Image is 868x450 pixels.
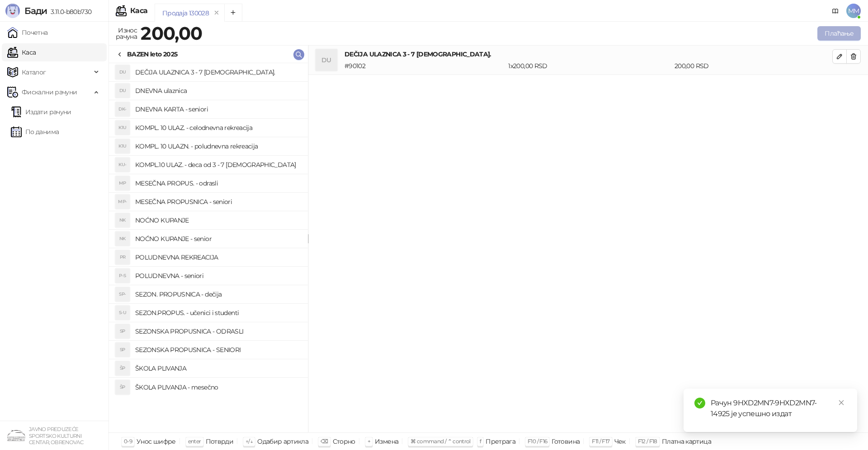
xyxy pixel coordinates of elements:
h4: KOMPL. 10 ULAZN. - poludnevna rekreacija [135,139,301,153]
h4: SEZONSKA PROPUSNICA - ODRASLI [135,324,301,339]
span: ⌘ command / ⌃ control [410,438,471,445]
div: ŠP [115,380,130,394]
strong: 200,00 [141,22,202,44]
span: check-circle [694,398,705,408]
div: NK [115,213,130,227]
div: DU [115,65,130,79]
span: 3.11.0-b80b730 [47,8,91,16]
img: Logo [5,4,20,18]
h4: DNEVNA KARTA - seniori [135,102,301,116]
div: SP [115,343,130,357]
span: + [368,438,370,445]
span: Бади [24,5,47,16]
span: close [838,399,844,406]
h4: MESEČNA PROPUS. - odrasli [135,176,301,190]
small: JAVNO PREDUZEĆE SPORTSKO KULTURNI CENTAR, OBRENOVAC [29,426,83,445]
h4: SEZONSKA PROPUSNICA - SENIORI [135,343,301,357]
span: Каталог [22,63,46,81]
div: DK- [115,102,130,116]
h4: MESEČNA PROPUSNICA - seniori [135,195,301,209]
div: grid [109,63,308,432]
a: Издати рачуни [11,103,71,121]
h4: KOMPL.10 ULAZ. - deca od 3 - 7 [DEMOGRAPHIC_DATA] [135,158,301,172]
span: ⌫ [321,438,328,445]
span: F10 / F16 [528,438,547,445]
a: Каса [7,43,36,61]
a: Документација [828,4,843,18]
div: NK [115,232,130,246]
button: Плаћање [817,26,861,41]
div: Потврди [206,436,234,447]
div: Износ рачуна [114,24,139,42]
span: ↑/↓ [245,438,253,445]
div: # 90102 [343,61,506,71]
div: S-U [115,306,130,320]
button: remove [211,9,222,17]
span: f [480,438,481,445]
h4: DNEVNA ulaznica [135,84,301,98]
div: MP- [115,195,130,209]
img: 64x64-companyLogo-4a28e1f8-f217-46d7-badd-69a834a81aaf.png [7,427,25,445]
h4: ŠKOLA PLIVANJA - mesečno [135,380,301,394]
div: Платна картица [662,436,711,447]
div: K1U [115,121,130,135]
div: MP [115,176,130,190]
div: DU [316,49,337,71]
div: PR [115,250,130,264]
h4: NOĆNO KUPANJE [135,213,301,227]
h4: SEZON.PROPUS. - učenici i studenti [135,306,301,320]
div: DU [115,84,130,98]
a: Close [836,398,846,408]
div: 200,00 RSD [673,61,834,71]
div: Готовина [552,436,580,447]
div: Измена [375,436,398,447]
span: enter [188,438,201,445]
h4: POLUDNEVNA REKREACIJA [135,250,301,264]
h4: ŠKOLA PLIVANJA [135,361,301,376]
span: 0-9 [124,438,132,445]
div: Претрага [486,436,515,447]
a: Почетна [7,23,48,42]
span: Фискални рачуни [22,83,77,101]
h4: DEČIJA ULAZNICA 3 - 7 [DEMOGRAPHIC_DATA]. [344,49,832,59]
div: KU- [115,158,130,172]
h4: NOĆNO KUPANJE - senior [135,232,301,246]
div: Одабир артикла [257,436,308,447]
span: F11 / F17 [592,438,609,445]
span: F12 / F18 [638,438,657,445]
span: MM [846,4,861,18]
h4: SEZON. PROPUSNICA - dečija [135,287,301,302]
div: 1 x 200,00 RSD [506,61,673,71]
div: Унос шифре [137,436,176,447]
div: Чек [614,436,626,447]
div: Каса [130,7,147,14]
div: P-S [115,269,130,283]
h4: POLUDNEVNA - seniori [135,269,301,283]
div: ŠP [115,361,130,376]
h4: DEČIJA ULAZNICA 3 - 7 [DEMOGRAPHIC_DATA]. [135,65,301,79]
div: SP- [115,287,130,302]
div: SP [115,324,130,339]
div: Рачун 9HXD2MN7-9HXD2MN7-14925 је успешно издат [711,398,846,419]
button: Add tab [224,4,242,22]
div: K1U [115,139,130,153]
h4: KOMPL. 10 ULAZ. - celodnevna rekreacija [135,121,301,135]
a: По данима [11,123,59,141]
div: Продаја 130028 [162,8,209,18]
div: Сторно [333,436,355,447]
div: BAZEN leto 2025 [127,49,177,59]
